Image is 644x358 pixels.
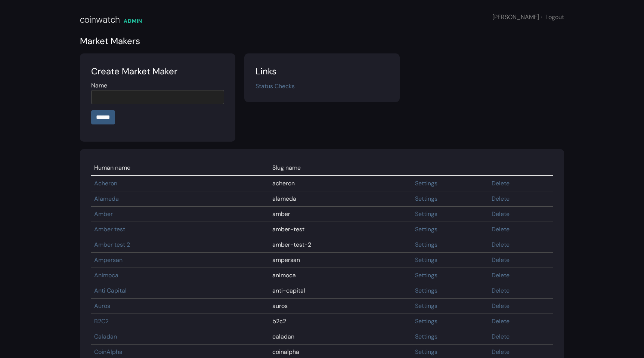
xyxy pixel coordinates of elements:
a: Settings [415,195,437,203]
td: amber [269,207,412,222]
a: Delete [492,317,510,325]
td: amber-test [269,222,412,237]
a: Animoca [94,271,118,279]
a: Ampersan [94,256,123,264]
td: Slug name [269,160,412,176]
a: Delete [492,302,510,310]
div: ADMIN [124,17,142,25]
a: Delete [492,179,510,187]
a: Settings [415,348,437,356]
a: Amber test [94,225,125,233]
a: Delete [492,225,510,233]
a: Settings [415,210,437,218]
a: Delete [492,271,510,279]
td: alameda [269,191,412,207]
a: B2C2 [94,317,109,325]
a: Auros [94,302,110,310]
a: Delete [492,195,510,203]
a: Delete [492,348,510,356]
a: Delete [492,241,510,249]
a: Delete [492,287,510,294]
a: Settings [415,271,437,279]
a: Settings [415,225,437,233]
td: Human name [91,160,269,176]
a: Delete [492,256,510,264]
a: Settings [415,179,437,187]
span: · [541,13,542,21]
div: Market Makers [80,34,564,48]
a: Settings [415,302,437,310]
div: Links [256,65,388,78]
a: Settings [415,317,437,325]
a: Settings [415,241,437,249]
a: Delete [492,210,510,218]
a: Settings [415,333,437,340]
a: Status Checks [256,82,295,90]
div: Create Market Maker [91,65,224,78]
div: coinwatch [80,13,120,27]
a: Acheron [94,179,117,187]
td: anti-capital [269,283,412,299]
td: auros [269,299,412,314]
div: [PERSON_NAME] [492,13,564,22]
a: Logout [545,13,564,21]
a: Settings [415,256,437,264]
td: b2c2 [269,314,412,329]
a: CoinAlpha [94,348,123,356]
td: caladan [269,329,412,345]
td: animoca [269,268,412,283]
td: acheron [269,176,412,191]
a: Amber test 2 [94,241,130,249]
a: Caladan [94,333,117,340]
td: amber-test-2 [269,237,412,253]
a: Amber [94,210,113,218]
a: Delete [492,333,510,340]
a: Settings [415,287,437,294]
a: Alameda [94,195,119,203]
label: Name [91,81,107,90]
td: ampersan [269,253,412,268]
a: Anti Capital [94,287,127,294]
